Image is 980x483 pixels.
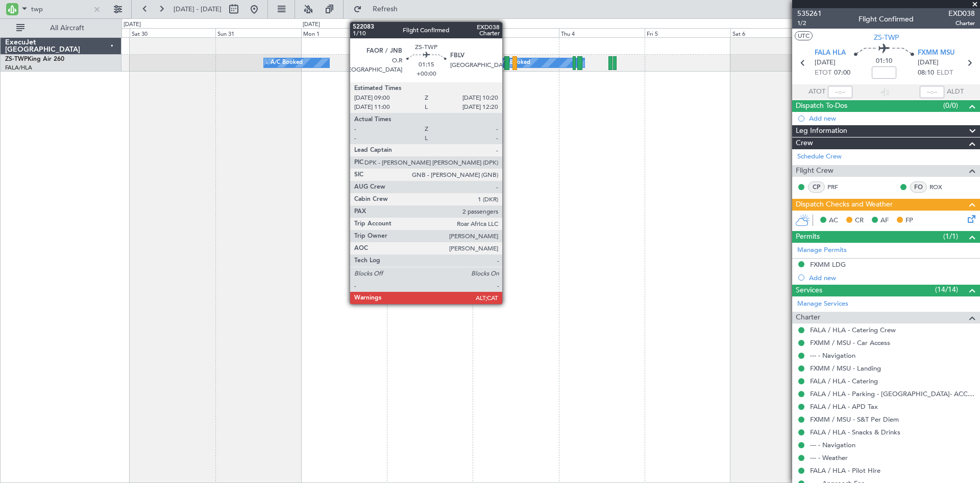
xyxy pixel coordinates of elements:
a: --- - Navigation [810,441,855,449]
div: Mon 1 [301,28,387,37]
div: [DATE] [124,20,141,29]
a: FALA / HLA - Pilot Hire [810,466,880,475]
span: FXMM MSU [918,48,954,58]
div: CP [808,181,825,193]
a: FXMM / MSU - Landing [810,364,881,373]
span: (14/14) [935,284,958,295]
a: FALA / HLA - Snacks & Drinks [810,428,900,436]
span: ETOT [815,68,831,78]
div: Thu 4 [559,28,645,37]
span: FALA HLA [815,48,846,58]
a: Manage Permits [797,245,847,256]
span: Dispatch To-Dos [796,100,847,112]
span: [DATE] [918,58,939,68]
div: A/C Booked [498,55,530,71]
a: FALA/HLA [5,64,32,72]
span: All Aircraft [27,25,108,32]
button: UTC [795,31,813,40]
span: EXD038 [948,8,975,19]
a: --- - Navigation [810,351,855,360]
span: [DATE] [815,58,836,68]
input: A/C (Reg. or Type) [31,2,90,17]
span: CR [855,216,864,226]
span: ALDT [947,87,964,97]
div: Wed 3 [473,28,558,37]
span: 08:10 [918,68,934,78]
span: [DATE] - [DATE] [174,5,222,14]
input: --:-- [828,86,852,98]
div: Sun 31 [215,28,301,37]
a: FALA / HLA - Parking - [GEOGRAPHIC_DATA]- ACC # 1800 [810,389,975,398]
span: Flight Crew [796,165,834,177]
a: --- - Weather [810,453,848,462]
div: Flight Confirmed [859,14,914,25]
span: Charter [948,19,975,28]
span: 01:10 [876,56,892,66]
a: ROX [929,182,952,192]
button: Refresh [349,1,410,17]
div: Sat 30 [130,28,215,37]
a: FALA / HLA - APD Tax [810,402,878,411]
a: FALA / HLA - Catering [810,377,878,385]
span: Dispatch Checks and Weather [796,199,893,211]
div: FO [910,181,927,193]
span: ZS-TWP [5,56,28,62]
span: Crew [796,137,813,149]
span: AF [880,216,889,226]
a: PRF [827,182,850,192]
div: Fri 5 [645,28,730,37]
div: Add new [809,273,975,282]
div: A/C Booked [266,55,299,71]
div: FXMM LDG [810,260,846,269]
span: ELDT [937,68,953,78]
a: FXMM / MSU - S&T Per Diem [810,415,899,424]
a: Schedule Crew [797,152,842,162]
span: Leg Information [796,125,847,137]
span: Refresh [364,6,407,13]
span: Services [796,285,822,296]
div: Tue 2 [387,28,473,37]
span: ATOT [808,87,825,97]
div: [DATE] [303,20,320,29]
span: AC [829,216,838,226]
span: 07:00 [834,68,850,78]
span: ZS-TWP [874,32,899,43]
a: ZS-TWPKing Air 260 [5,56,64,62]
span: 535261 [797,8,822,19]
div: A/C Booked [271,55,303,71]
span: Charter [796,312,820,324]
button: All Aircraft [11,20,111,36]
a: Manage Services [797,299,848,309]
span: FP [905,216,913,226]
span: Permits [796,231,820,243]
a: FALA / HLA - Catering Crew [810,326,896,334]
span: 1/2 [797,19,822,28]
div: Add new [809,114,975,123]
div: Sat 6 [730,28,816,37]
a: FXMM / MSU - Car Access [810,338,890,347]
span: (1/1) [943,231,958,242]
span: (0/0) [943,100,958,111]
